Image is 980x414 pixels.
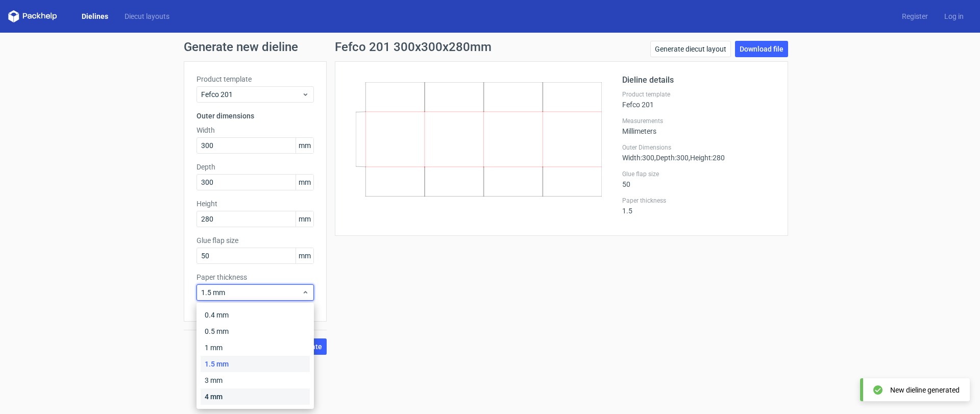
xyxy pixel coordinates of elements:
[197,111,314,121] h3: Outer dimensions
[296,138,313,153] span: mm
[622,170,775,178] label: Glue flap size
[197,235,314,246] label: Glue flap size
[622,154,654,162] span: Width : 300
[890,385,960,395] div: New dieline generated
[335,41,492,53] h1: Fefco 201 300x300x280mm
[197,74,314,84] label: Product template
[201,388,310,405] div: 4 mm
[894,11,936,21] a: Register
[116,11,178,21] a: Diecut layouts
[201,323,310,339] div: 0.5 mm
[622,90,775,99] label: Product template
[197,199,314,209] label: Height
[622,117,775,125] label: Measurements
[296,211,313,227] span: mm
[73,11,116,21] a: Dielines
[622,90,775,109] div: Fefco 201
[622,143,775,152] label: Outer Dimensions
[197,162,314,172] label: Depth
[201,287,302,298] span: 1.5 mm
[184,41,796,53] h1: Generate new dieline
[654,154,689,162] span: , Depth : 300
[201,339,310,356] div: 1 mm
[197,125,314,135] label: Width
[201,356,310,372] div: 1.5 mm
[622,74,775,86] h2: Dieline details
[296,248,313,263] span: mm
[622,170,775,188] div: 50
[201,307,310,323] div: 0.4 mm
[296,175,313,190] span: mm
[197,272,314,282] label: Paper thickness
[735,41,788,57] a: Download file
[622,197,775,215] div: 1.5
[936,11,972,21] a: Log in
[622,117,775,135] div: Millimeters
[689,154,725,162] span: , Height : 280
[201,372,310,388] div: 3 mm
[201,89,302,100] span: Fefco 201
[622,197,775,205] label: Paper thickness
[650,41,731,57] a: Generate diecut layout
